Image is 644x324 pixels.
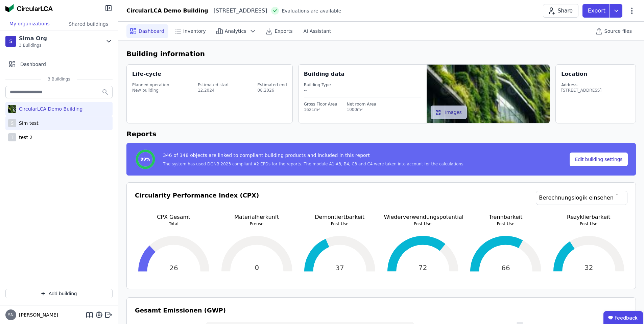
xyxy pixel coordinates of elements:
span: Source files [604,28,632,34]
div: [STREET_ADDRESS] [208,7,267,15]
p: Demontiertbarkeit [301,213,379,221]
span: 99% [141,157,150,162]
div: Address [561,82,601,88]
button: Add building [5,289,113,298]
p: Trennbarkeit [467,213,545,221]
p: Preuse [218,221,296,227]
span: Dashboard [139,28,164,34]
div: Net room Area [347,101,376,107]
span: 3 Buildings [41,76,77,82]
div: Estimated end [258,82,287,88]
span: 3 Buildings [19,43,47,48]
img: Concular [5,4,53,12]
div: -- [304,88,422,93]
div: 1000m² [347,107,376,112]
span: Dashboard [20,61,46,68]
h3: Gesamt Emissionen (GWP) [135,306,627,315]
div: 346 of 348 objects are linked to compliant building products and included in this report [163,152,464,161]
div: Building data [304,70,427,78]
span: Evaluations are available [282,7,341,14]
div: 12.2024 [198,88,229,93]
span: [PERSON_NAME] [16,311,58,318]
h6: Reports [126,129,636,139]
div: 1621m² [304,107,337,112]
div: Sim test [16,120,39,126]
img: CircularLCA Demo Building [8,103,16,114]
div: T [8,133,16,141]
a: Berechnungslogik einsehen [536,191,627,205]
div: Estimated start [198,82,229,88]
span: Analytics [225,28,246,34]
p: Export [588,7,607,15]
p: Post-Use [301,221,379,227]
div: Life-cycle [132,70,161,78]
div: Location [561,70,587,78]
div: [STREET_ADDRESS] [561,88,601,93]
span: AI Assistant [304,28,331,34]
div: Sima Org [19,34,47,43]
p: Post-Use [467,221,545,227]
h6: Building information [126,49,636,59]
p: Wiederverwendungspotential [384,213,462,221]
div: CircularLCA Demo Building [126,7,208,15]
div: Planned operation [132,82,169,88]
div: Gross Floor Area [304,101,337,107]
div: S [8,119,16,127]
p: Rezyklierbarkeit [550,213,628,221]
p: Post-Use [384,221,462,227]
button: Share [543,4,578,18]
h3: Circularity Performance Index (CPX) [135,191,259,213]
p: Materialherkunft [218,213,296,221]
div: CircularLCA Demo Building [16,106,82,112]
div: 08.2026 [258,88,287,93]
div: New building [132,88,169,93]
span: SN [8,313,14,317]
button: Images [431,106,467,119]
button: Edit building settings [570,153,628,166]
div: Shared buildings [59,18,118,30]
span: Inventory [183,28,206,34]
div: test 2 [16,134,32,141]
p: Total [135,221,213,227]
p: CPX Gesamt [135,213,213,221]
span: Exports [275,28,292,34]
div: Building Type [304,82,422,88]
div: The system has used DGNB 2023 compliant A2 EPDs for the reports. The module A1-A3, B4, C3 and C4 ... [163,161,464,167]
p: Post-Use [550,221,628,227]
div: S [5,36,16,47]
